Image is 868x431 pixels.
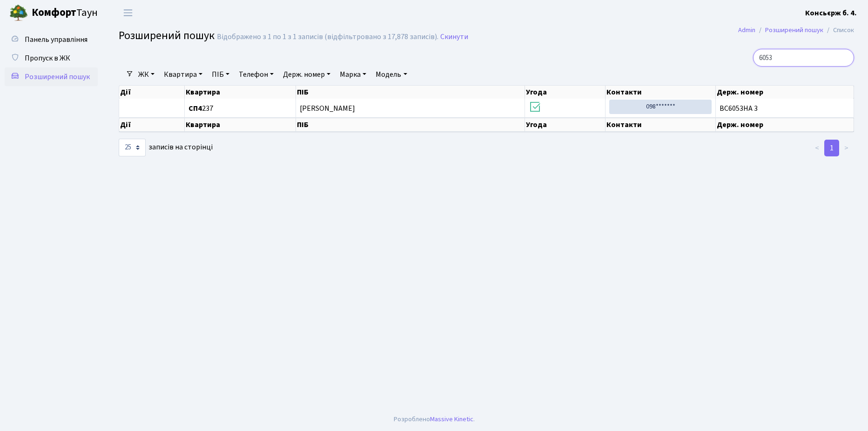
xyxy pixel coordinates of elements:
a: Панель управління [5,30,98,49]
b: СП4 [188,103,202,114]
th: Держ. номер [716,118,854,132]
nav: breadcrumb [724,20,868,40]
a: Admin [738,25,755,35]
a: ЖК [135,67,158,82]
span: Пропуск в ЖК [25,53,70,63]
input: Пошук... [753,49,854,67]
b: Консьєрж б. 4. [805,8,857,18]
th: Квартира [185,118,296,132]
li: Список [823,25,854,35]
label: записів на сторінці [119,139,213,156]
th: Угода [525,86,606,99]
a: Телефон [235,67,277,82]
th: Дії [119,86,185,99]
a: Massive Kinetic [430,414,473,424]
img: logo.png [9,4,28,22]
th: ПІБ [296,86,525,99]
a: Марка [336,67,370,82]
a: Квартира [160,67,206,82]
a: Пропуск в ЖК [5,49,98,67]
th: ПІБ [296,118,525,132]
div: Розроблено . [394,414,475,424]
b: Комфорт [32,5,76,20]
a: Розширений пошук [5,67,98,86]
a: Держ. номер [279,67,334,82]
button: Переключити навігацію [116,5,140,20]
span: Панель управління [25,34,87,45]
a: 1 [824,140,839,156]
th: Держ. номер [716,86,854,99]
span: ВС6053НА 3 [720,105,850,112]
th: Квартира [185,86,296,99]
a: Скинути [440,33,468,41]
span: Таун [32,5,98,21]
span: Розширений пошук [119,27,215,44]
th: Контакти [606,86,716,99]
span: 237 [188,105,292,112]
th: Контакти [606,118,716,132]
span: [PERSON_NAME] [300,103,355,114]
a: Консьєрж б. 4. [805,7,857,19]
a: Розширений пошук [765,25,823,35]
select: записів на сторінці [119,139,146,156]
a: Модель [372,67,410,82]
th: Дії [119,118,185,132]
th: Угода [525,118,606,132]
div: Відображено з 1 по 1 з 1 записів (відфільтровано з 17,878 записів). [217,33,438,41]
a: ПІБ [208,67,233,82]
span: Розширений пошук [25,72,90,82]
